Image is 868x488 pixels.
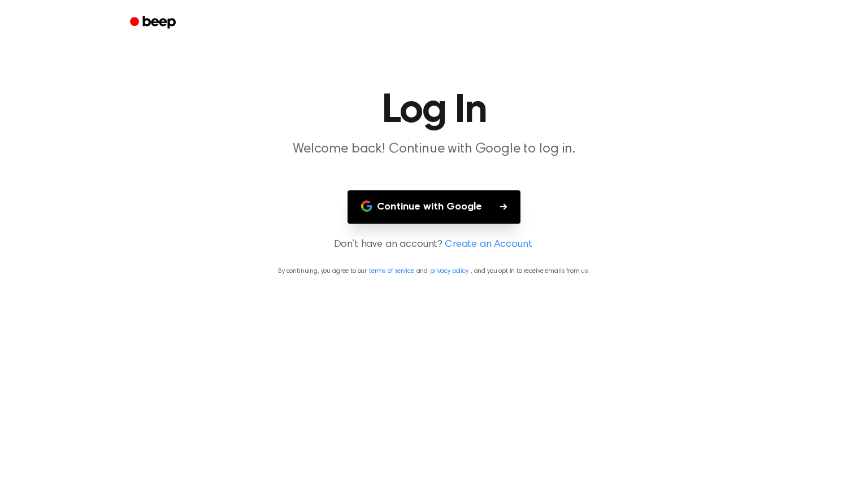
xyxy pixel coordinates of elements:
p: Welcome back! Continue with Google to log in. [217,140,651,159]
a: Create an Account [445,237,532,252]
p: By continuing, you agree to our and , and you opt in to receive emails from us. [14,266,854,276]
p: Don’t have an account? [14,237,854,252]
a: privacy policy [430,268,468,274]
a: Beep [122,12,186,34]
a: terms of service [369,268,414,274]
button: Continue with Google [348,190,520,224]
h1: Log In [145,90,723,131]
